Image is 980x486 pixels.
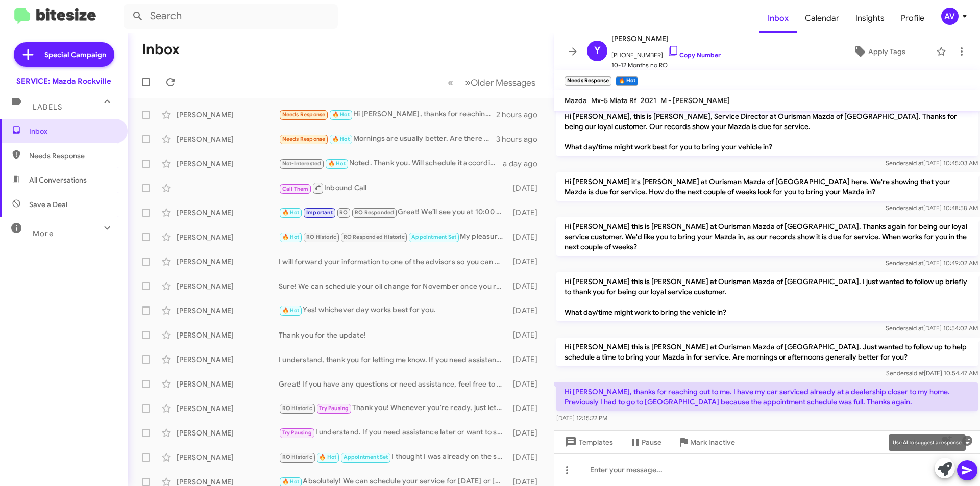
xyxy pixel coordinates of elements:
span: Needs Response [282,111,326,118]
span: Try Pausing [282,429,312,436]
span: Sender [DATE] 10:45:03 AM [886,159,978,167]
span: RO Historic [282,454,312,461]
span: 🔥 Hot [319,454,336,461]
span: Sender [DATE] 10:48:58 AM [886,204,978,212]
h1: Inbox [142,41,180,58]
div: [DATE] [508,330,546,340]
span: 🔥 Hot [282,307,300,314]
span: said at [906,369,924,377]
p: Hi [PERSON_NAME], this is [PERSON_NAME], Service Director at Ourisman Mazda of [GEOGRAPHIC_DATA].... [556,107,978,156]
span: 🔥 Hot [282,234,300,240]
div: [DATE] [508,281,546,291]
div: [PERSON_NAME] [177,232,279,242]
span: Inbox [29,126,116,136]
span: Call Them [282,186,309,192]
button: Templates [554,433,621,451]
div: AV [941,8,959,25]
span: Try Pausing [319,405,349,412]
p: Hi [PERSON_NAME] this is [PERSON_NAME] at Ourisman Mazda of [GEOGRAPHIC_DATA]. Just wanted to fol... [556,338,978,366]
div: SERVICE: Mazda Rockville [16,76,111,86]
a: Calendar [797,4,847,33]
div: My pleasure! [279,231,508,243]
span: Mazda [565,96,587,105]
div: [DATE] [508,379,546,389]
a: Special Campaign [14,42,114,67]
div: [DATE] [508,403,546,414]
div: [PERSON_NAME] [177,208,279,218]
span: 2021 [641,96,656,105]
button: Previous [442,72,459,93]
div: [PERSON_NAME] [177,403,279,414]
p: Hi [PERSON_NAME] it's [PERSON_NAME] at Ourisman Mazda of [GEOGRAPHIC_DATA] here. We're showing th... [556,172,978,201]
button: Mark Inactive [670,433,743,451]
div: Yes! whichever day works best for you. [279,304,508,316]
div: [PERSON_NAME] [177,257,279,267]
span: Not-Interested [282,160,322,167]
span: 🔥 Hot [282,209,300,216]
span: More [33,229,54,238]
span: Special Campaign [44,49,106,60]
a: Inbox [759,4,797,33]
span: Templates [562,433,613,451]
span: Appointment Set [411,234,456,240]
span: Apply Tags [868,42,905,61]
span: RO [339,209,348,216]
div: I understand, thank you for letting me know. If you need assistance with major repairs in the fut... [279,354,508,365]
span: RO Historic [306,234,336,240]
span: [DATE] 12:15:22 PM [556,414,607,422]
button: Apply Tags [826,42,931,61]
p: Hi [PERSON_NAME] this is [PERSON_NAME] at Ourisman Mazda of [GEOGRAPHIC_DATA]. I just wanted to f... [556,272,978,321]
div: Noted. Thank you. Will schedule it accordingly [279,158,503,169]
span: Appointment Set [344,454,388,461]
span: RO Responded [355,209,394,216]
span: RO Historic [282,405,312,412]
span: Mx-5 Miata Rf [591,96,636,105]
div: [DATE] [508,208,546,218]
div: Great! We’ll see you at 10:00 AM. Thank you! [279,207,508,218]
span: Needs Response [29,150,116,161]
span: « [448,76,453,89]
div: I will forward your information to one of the advisors so you can be helped directly. Have a grea... [279,257,508,267]
div: [DATE] [508,354,546,365]
div: [PERSON_NAME] [177,305,279,316]
span: 10-12 Months no RO [611,60,721,70]
a: Insights [847,4,893,33]
div: [PERSON_NAME] [177,452,279,463]
div: Thank you for the update! [279,330,508,340]
div: [DATE] [508,257,546,267]
div: [PERSON_NAME] [177,134,279,144]
div: I understand. If you need assistance later or want to schedule the appointment, feel free to reac... [279,427,508,439]
span: Needs Response [282,136,326,142]
span: said at [905,259,923,267]
span: 🔥 Hot [328,160,346,167]
p: Hi [PERSON_NAME], thanks for reaching out to me. I have my car serviced already at a dealership c... [556,382,978,411]
span: Y [594,43,601,59]
div: Hi [PERSON_NAME], thanks for reaching out to me. I have my car serviced already at a dealership c... [279,109,496,120]
nav: Page navigation example [442,72,542,93]
span: Important [306,209,333,216]
span: said at [905,324,923,332]
button: Pause [621,433,670,451]
div: Inbound Call [279,182,508,194]
div: [DATE] [508,183,546,193]
div: [PERSON_NAME] [177,159,279,169]
span: said at [905,204,923,212]
span: 🔥 Hot [282,478,300,485]
div: [PERSON_NAME] [177,428,279,438]
a: Profile [893,4,933,33]
div: [PERSON_NAME] [177,281,279,291]
div: [DATE] [508,428,546,438]
span: Save a Deal [29,199,67,210]
span: 🔥 Hot [332,136,350,142]
span: Mark Inactive [690,433,735,451]
span: All Conversations [29,175,87,185]
div: Mornings are usually better. Are there any available slots [DATE]? [279,133,496,145]
div: Great! If you have any questions or need assistance, feel free to ask! [279,379,508,389]
div: [PERSON_NAME] [177,379,279,389]
span: Older Messages [471,77,535,88]
input: Search [124,4,338,29]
